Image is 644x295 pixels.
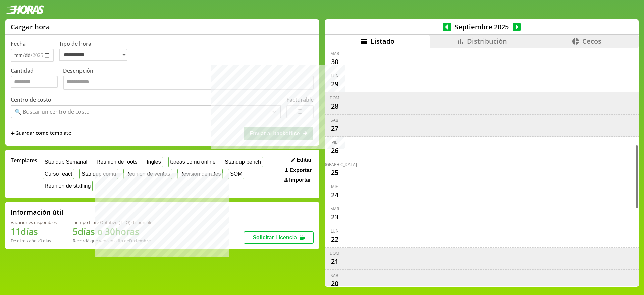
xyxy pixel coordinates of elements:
label: Cantidad [11,67,63,91]
div: 30 [329,56,340,67]
div: [DEMOGRAPHIC_DATA] [313,162,357,167]
button: Reunion de staffing [43,181,93,191]
div: De otros años: 0 días [11,238,57,244]
div: 24 [329,189,340,200]
div: 🔍 Buscar un centro de costo [15,108,90,115]
div: 23 [329,212,340,222]
button: Reunion de ventas [123,169,172,179]
label: Tipo de hora [59,40,133,62]
button: Standup bench [223,157,263,167]
div: mar [330,51,339,56]
div: lun [331,228,339,234]
button: Standup comu [79,169,118,179]
div: 27 [329,123,340,134]
button: tareas comu online [168,157,218,167]
div: 29 [329,79,340,89]
select: Tipo de hora [59,49,127,61]
span: Solicitar Licencia [253,235,297,240]
div: dom [330,95,339,101]
button: Exportar [283,167,314,174]
button: Standup Semanal [43,157,89,167]
div: sáb [331,117,338,123]
h1: 5 días o 30 horas [73,225,152,238]
span: Distribución [467,37,507,46]
button: Curso react [43,169,74,179]
div: 28 [329,101,340,112]
div: Tiempo Libre Optativo (TiLO) disponible [73,219,152,225]
div: dom [330,250,339,256]
label: Descripción [63,67,314,91]
label: Fecha [11,40,26,47]
span: Importar [289,177,311,183]
textarea: To enrich screen reader interactions, please activate Accessibility in Grammarly extension settings [63,76,314,90]
span: +Guardar como template [11,130,71,137]
span: Exportar [289,167,312,173]
span: Listado [371,37,394,46]
h1: 11 días [11,225,57,238]
div: Recordá que vencen a fin de [73,238,152,244]
div: 22 [329,234,340,245]
button: Editar [289,157,314,163]
div: vie [332,139,337,145]
div: mar [330,206,339,212]
div: sáb [331,272,338,278]
img: logotipo [5,5,44,14]
span: + [11,130,15,137]
span: Cecos [582,37,601,46]
label: Facturable [286,96,314,103]
span: Septiembre 2025 [451,22,513,31]
div: scrollable content [325,48,639,286]
div: lun [331,73,339,79]
h1: Cargar hora [11,22,50,31]
button: Reunion de roots [95,157,139,167]
button: SOM [228,169,244,179]
div: 25 [329,167,340,178]
div: 21 [329,256,340,267]
button: Revision de rates [177,169,223,179]
span: Templates [11,157,37,164]
label: Centro de costo [11,96,51,103]
div: mié [331,184,338,189]
button: Solicitar Licencia [244,231,314,244]
b: Diciembre [129,238,151,244]
div: Vacaciones disponibles [11,219,57,225]
h2: Información útil [11,208,63,217]
div: 20 [329,278,340,289]
span: Editar [297,157,312,163]
input: Cantidad [11,76,58,88]
div: 26 [329,145,340,156]
button: Ingles [145,157,163,167]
